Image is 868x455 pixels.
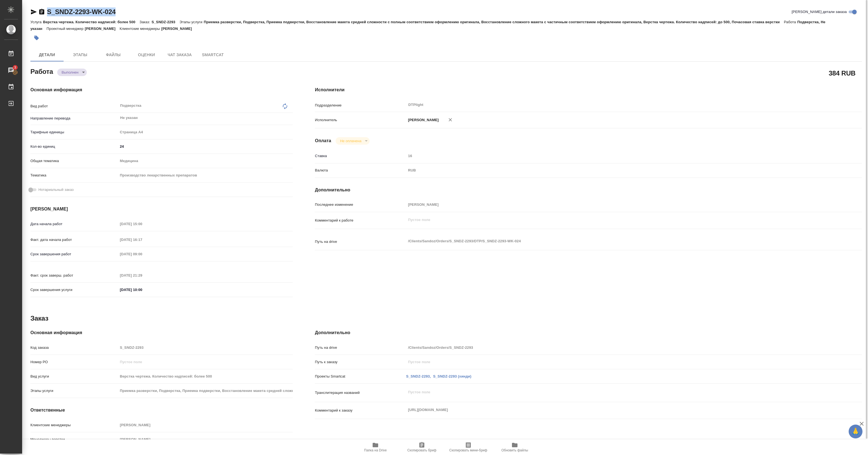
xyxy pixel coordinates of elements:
[30,345,118,350] p: Код заказа
[38,9,45,15] button: Скопировать ссылку
[449,448,487,452] span: Скопировать мини-бриф
[445,440,491,455] button: Скопировать мини-бриф
[315,168,406,173] p: Валюта
[30,32,43,44] button: Добавить тэг
[784,20,798,24] p: Работа
[338,139,363,143] button: Не оплачена
[30,437,118,442] p: Менеджеры верстки
[315,117,406,123] p: Исполнитель
[433,374,471,378] a: S_SNDZ-2293 (хинди)
[200,51,226,58] span: SmartCat
[118,171,293,180] div: Производство лекарственных препаратов
[118,421,293,429] input: Пустое поле
[30,329,293,336] h4: Основная информация
[792,9,847,15] span: [PERSON_NAME] детали заказа
[46,27,85,31] p: Проектный менеджер
[1,63,21,77] a: 3
[315,103,406,108] p: Подразделение
[315,390,406,396] p: Транслитерация названий
[118,271,166,279] input: Пустое поле
[30,129,118,135] p: Тарифные единицы
[30,251,118,257] p: Срок завершения работ
[315,202,406,207] p: Последнее изменение
[30,221,118,227] p: Дата начала работ
[30,374,118,379] p: Вид услуги
[406,117,439,123] p: [PERSON_NAME]
[133,51,160,58] span: Оценки
[140,20,151,24] p: Заказ:
[315,153,406,159] p: Ставка
[118,156,293,166] div: Медицина
[47,8,116,15] a: S_SNDZ-2293-WK-024
[179,20,204,24] p: Этапы услуги
[399,440,445,455] button: Скопировать бриф
[118,128,293,137] div: Страница А4
[85,27,120,31] p: [PERSON_NAME]
[315,345,406,350] p: Путь на drive
[364,448,387,452] span: Папка на Drive
[30,158,118,164] p: Общая тематика
[11,65,19,70] span: 3
[100,51,127,58] span: Файлы
[406,344,816,352] input: Пустое поле
[491,440,538,455] button: Обновить файлы
[851,426,860,437] span: 🙏
[406,152,816,160] input: Пустое поле
[30,173,118,178] p: Тематика
[406,236,816,246] textarea: /Clients/Sandoz/Orders/S_SNDZ-2293/DTP/S_SNDZ-2293-WK-024
[161,27,196,31] p: [PERSON_NAME]
[30,388,118,394] p: Этапы услуги
[501,448,528,452] span: Обновить файлы
[118,387,293,395] input: Пустое поле
[406,374,431,378] a: S_SNDZ-2293,
[67,51,93,58] span: Этапы
[849,425,862,438] button: 🙏
[315,137,331,144] h4: Оплата
[30,9,37,15] button: Скопировать ссылку для ЯМессенджера
[118,142,293,150] input: ✎ Введи что-нибудь
[30,103,118,109] p: Вид работ
[444,114,456,126] button: Удалить исполнителя
[406,358,816,366] input: Пустое поле
[315,239,406,245] p: Путь на drive
[118,220,166,228] input: Пустое поле
[352,440,399,455] button: Папка на Drive
[118,435,293,443] input: Пустое поле
[30,20,43,24] p: Услуга
[57,69,87,76] div: Выполнен
[120,27,161,31] p: Клиентские менеджеры
[315,359,406,365] p: Путь к заказу
[118,250,166,258] input: Пустое поле
[151,20,179,24] p: S_SNDZ-2293
[30,407,293,414] h4: Ответственные
[829,68,856,78] h2: 384 RUB
[315,329,862,336] h4: Дополнительно
[118,344,293,352] input: Пустое поле
[118,286,166,294] input: ✎ Введи что-нибудь
[118,358,293,366] input: Пустое поле
[30,237,118,243] p: Факт. дата начала работ
[315,87,862,93] h4: Исполнители
[30,66,53,76] h2: Работа
[166,51,193,58] span: Чат заказа
[30,314,48,323] h2: Заказ
[60,70,80,75] button: Выполнен
[315,374,406,379] p: Проекты Smartcat
[407,448,436,452] span: Скопировать бриф
[30,422,118,428] p: Клиентские менеджеры
[30,206,293,212] h4: [PERSON_NAME]
[315,408,406,413] p: Комментарий к заказу
[30,359,118,365] p: Номер РО
[30,144,118,149] p: Кол-во единиц
[336,137,370,145] div: Выполнен
[118,372,293,380] input: Пустое поле
[30,116,118,121] p: Направление перевода
[315,187,862,193] h4: Дополнительно
[118,236,166,244] input: Пустое поле
[34,51,60,58] span: Детали
[30,287,118,293] p: Срок завершения услуги
[43,20,139,24] p: Верстка чертежа. Количество надписей: более 500
[406,405,816,415] textarea: [URL][DOMAIN_NAME]
[30,273,118,278] p: Факт. срок заверш. работ
[30,87,293,93] h4: Основная информация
